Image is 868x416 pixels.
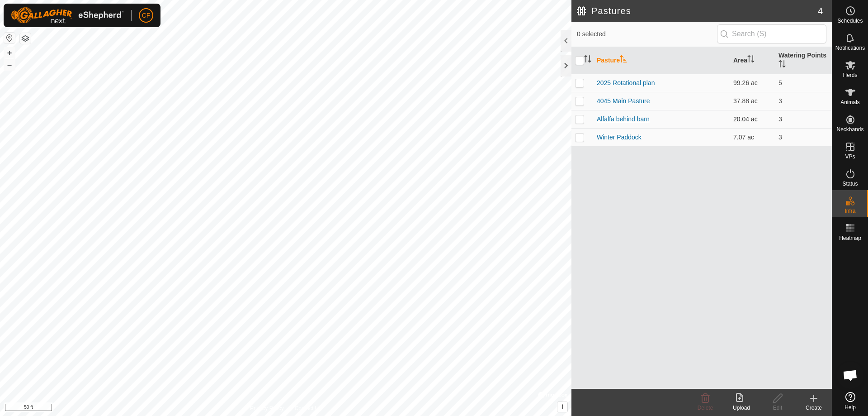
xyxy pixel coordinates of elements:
span: 4 [818,4,823,18]
p-sorticon: Activate to sort [778,62,786,69]
input: Search (S) [717,24,826,43]
span: Animals [840,100,860,105]
th: Area [730,47,775,74]
a: Privacy Policy [250,404,284,412]
th: Watering Points [775,47,832,74]
h2: Pastures [577,5,818,16]
span: 0 selected [577,29,717,39]
a: 4045 Main Pasture [597,97,650,105]
p-sorticon: Activate to sort [584,57,591,64]
td: 3 [775,128,832,146]
img: Gallagher Logo [11,7,124,24]
span: Infra [844,208,855,214]
a: Winter Paddock [597,134,642,141]
td: 7.07 ac [730,128,775,146]
span: Neckbands [836,127,863,132]
p-sorticon: Activate to sort [747,57,755,64]
button: i [557,402,567,412]
th: Pasture [593,47,730,74]
span: Notifications [835,45,865,51]
td: 20.04 ac [730,110,775,128]
td: 3 [775,110,832,128]
a: 2025 Rotational plan [597,79,655,86]
span: CF [142,11,151,20]
td: 37.88 ac [730,92,775,110]
a: Open chat [837,362,864,389]
span: Heatmap [839,235,861,241]
button: – [4,59,15,70]
p-sorticon: Activate to sort [620,57,627,64]
span: Herds [843,72,857,78]
div: Upload [723,404,759,412]
div: Create [796,404,832,412]
a: Alfalfa behind barn [597,115,650,123]
span: i [561,403,563,411]
span: Status [842,181,858,186]
td: 99.26 ac [730,74,775,92]
button: Map Layers [20,33,31,44]
td: 5 [775,74,832,92]
a: Help [832,388,868,414]
span: Schedules [837,18,863,24]
div: Edit [759,404,796,412]
span: Help [844,405,856,410]
button: Reset Map [4,33,15,43]
button: + [4,48,15,58]
td: 3 [775,92,832,110]
span: VPs [845,154,855,159]
a: Contact Us [295,404,321,412]
span: Delete [698,405,713,411]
